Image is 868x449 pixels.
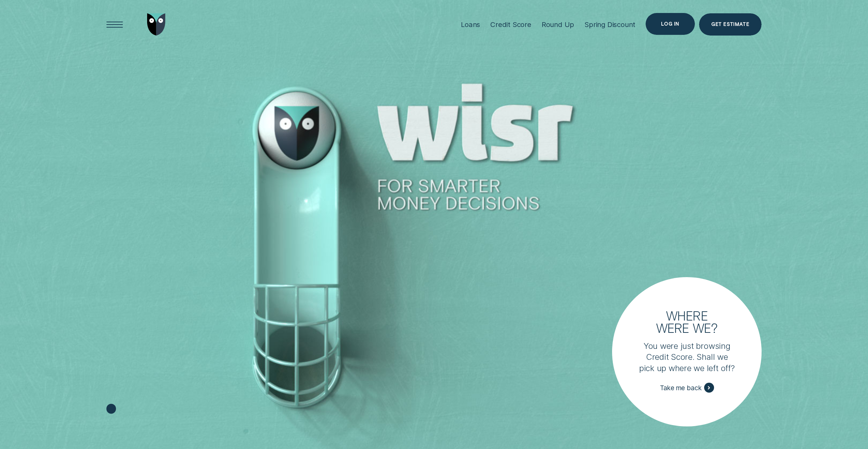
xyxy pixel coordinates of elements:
[461,20,480,29] div: Loans
[638,341,736,374] p: You were just browsing Credit Score. Shall we pick up where we left off?
[660,384,702,392] span: Take me back
[646,13,695,35] button: Log in
[490,20,531,29] div: Credit Score
[104,13,126,36] button: Open Menu
[542,20,574,29] div: Round Up
[661,22,679,26] div: Log in
[584,20,635,29] div: Spring Discount
[699,13,762,36] a: Get Estimate
[612,277,762,426] a: Where were we?You were just browsing Credit Score. Shall we pick up where we left off?Take me back
[651,310,723,334] h3: Where were we?
[147,13,166,36] img: Wisr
